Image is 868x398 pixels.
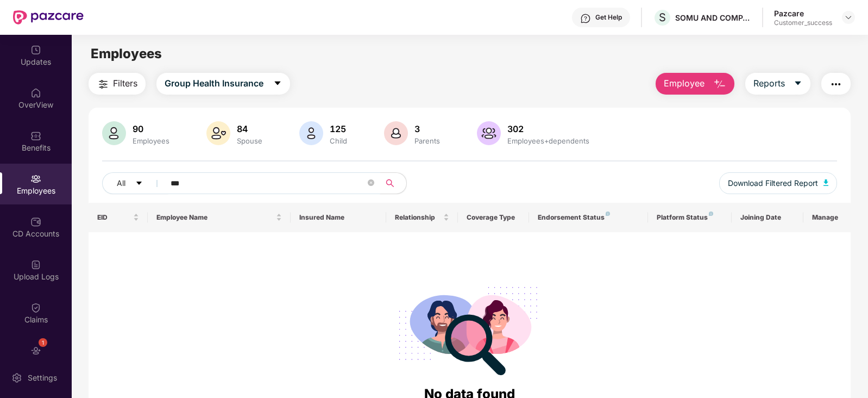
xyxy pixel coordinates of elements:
div: Pazcare [774,8,832,18]
button: Group Health Insurancecaret-down [156,73,290,95]
div: Employees [130,136,172,145]
span: Filters [113,77,137,90]
span: close-circle [368,179,374,186]
div: 90 [130,123,172,134]
img: svg+xml;base64,PHN2ZyBpZD0iRW1wbG95ZWVzIiB4bWxucz0iaHR0cDovL3d3dy53My5vcmcvMjAwMC9zdmciIHdpZHRoPS... [30,173,41,184]
span: caret-down [794,79,802,89]
div: Child [328,136,349,145]
div: 1 [39,338,47,347]
img: svg+xml;base64,PHN2ZyBpZD0iRW5kb3JzZW1lbnRzIiB4bWxucz0iaHR0cDovL3d3dy53My5vcmcvMjAwMC9zdmciIHdpZH... [30,345,41,356]
div: Customer_success [774,18,832,27]
span: Relationship [395,213,441,222]
span: Employee Name [156,213,274,222]
span: caret-down [273,79,282,89]
th: Insured Name [291,203,386,232]
div: SOMU AND COMPANY [675,13,751,23]
img: svg+xml;base64,PHN2ZyB4bWxucz0iaHR0cDovL3d3dy53My5vcmcvMjAwMC9zdmciIHhtbG5zOnhsaW5rPSJodHRwOi8vd3... [102,121,126,145]
span: S [659,11,666,24]
button: search [380,172,407,194]
span: Employee [664,77,705,90]
div: Employees+dependents [505,136,592,145]
img: svg+xml;base64,PHN2ZyB4bWxucz0iaHR0cDovL3d3dy53My5vcmcvMjAwMC9zdmciIHdpZHRoPSI4IiBoZWlnaHQ9IjgiIH... [606,212,610,216]
th: Relationship [386,203,458,232]
img: svg+xml;base64,PHN2ZyBpZD0iQ2xhaW0iIHhtbG5zPSJodHRwOi8vd3d3LnczLm9yZy8yMDAwL3N2ZyIgd2lkdGg9IjIwIi... [30,302,41,313]
span: Employees [91,46,162,61]
span: Group Health Insurance [165,77,263,90]
img: svg+xml;base64,PHN2ZyBpZD0iRHJvcGRvd24tMzJ4MzIiIHhtbG5zPSJodHRwOi8vd3d3LnczLm9yZy8yMDAwL3N2ZyIgd2... [844,13,853,22]
img: svg+xml;base64,PHN2ZyBpZD0iQ0RfQWNjb3VudHMiIGRhdGEtbmFtZT0iQ0QgQWNjb3VudHMiIHhtbG5zPSJodHRwOi8vd3... [30,216,41,227]
img: svg+xml;base64,PHN2ZyB4bWxucz0iaHR0cDovL3d3dy53My5vcmcvMjAwMC9zdmciIHhtbG5zOnhsaW5rPSJodHRwOi8vd3... [713,78,726,91]
img: svg+xml;base64,PHN2ZyBpZD0iQmVuZWZpdHMiIHhtbG5zPSJodHRwOi8vd3d3LnczLm9yZy8yMDAwL3N2ZyIgd2lkdGg9Ij... [30,130,41,141]
span: close-circle [368,178,374,189]
img: svg+xml;base64,PHN2ZyB4bWxucz0iaHR0cDovL3d3dy53My5vcmcvMjAwMC9zdmciIHdpZHRoPSIyNCIgaGVpZ2h0PSIyNC... [97,78,110,91]
img: svg+xml;base64,PHN2ZyB4bWxucz0iaHR0cDovL3d3dy53My5vcmcvMjAwMC9zdmciIHhtbG5zOnhsaW5rPSJodHRwOi8vd3... [384,121,408,145]
div: Spouse [235,136,265,145]
div: Endorsement Status [538,213,639,222]
div: 3 [412,123,442,134]
img: svg+xml;base64,PHN2ZyBpZD0iU2V0dGluZy0yMHgyMCIgeG1sbnM9Imh0dHA6Ly93d3cudzMub3JnLzIwMDAvc3ZnIiB3aW... [11,372,22,383]
img: svg+xml;base64,PHN2ZyB4bWxucz0iaHR0cDovL3d3dy53My5vcmcvMjAwMC9zdmciIHdpZHRoPSIyNCIgaGVpZ2h0PSIyNC... [829,78,842,91]
button: Employee [656,73,734,95]
span: caret-down [135,179,143,188]
img: svg+xml;base64,PHN2ZyB4bWxucz0iaHR0cDovL3d3dy53My5vcmcvMjAwMC9zdmciIHhtbG5zOnhsaW5rPSJodHRwOi8vd3... [477,121,501,145]
span: All [117,177,125,189]
th: EID [89,203,148,232]
img: svg+xml;base64,PHN2ZyB4bWxucz0iaHR0cDovL3d3dy53My5vcmcvMjAwMC9zdmciIHdpZHRoPSI4IiBoZWlnaHQ9IjgiIH... [709,212,713,216]
img: svg+xml;base64,PHN2ZyBpZD0iVXBsb2FkX0xvZ3MiIGRhdGEtbmFtZT0iVXBsb2FkIExvZ3MiIHhtbG5zPSJodHRwOi8vd3... [30,259,41,270]
div: Settings [24,372,60,383]
div: 84 [235,123,265,134]
button: Allcaret-down [102,172,168,194]
th: Employee Name [148,203,291,232]
div: 302 [505,123,592,134]
img: svg+xml;base64,PHN2ZyBpZD0iVXBkYXRlZCIgeG1sbnM9Imh0dHA6Ly93d3cudzMub3JnLzIwMDAvc3ZnIiB3aWR0aD0iMj... [30,45,41,55]
img: svg+xml;base64,PHN2ZyB4bWxucz0iaHR0cDovL3d3dy53My5vcmcvMjAwMC9zdmciIHhtbG5zOnhsaW5rPSJodHRwOi8vd3... [299,121,323,145]
th: Coverage Type [458,203,530,232]
span: EID [97,213,131,222]
img: svg+xml;base64,PHN2ZyBpZD0iSGVscC0zMngzMiIgeG1sbnM9Imh0dHA6Ly93d3cudzMub3JnLzIwMDAvc3ZnIiB3aWR0aD... [580,13,591,24]
img: svg+xml;base64,PHN2ZyBpZD0iSG9tZSIgeG1sbnM9Imh0dHA6Ly93d3cudzMub3JnLzIwMDAvc3ZnIiB3aWR0aD0iMjAiIG... [30,88,41,98]
img: svg+xml;base64,PHN2ZyB4bWxucz0iaHR0cDovL3d3dy53My5vcmcvMjAwMC9zdmciIHhtbG5zOnhsaW5rPSJodHRwOi8vd3... [206,121,230,145]
div: 125 [328,123,349,134]
span: Download Filtered Report [728,177,818,189]
span: search [380,179,401,188]
th: Manage [803,203,851,232]
div: Platform Status [657,213,723,222]
img: svg+xml;base64,PHN2ZyB4bWxucz0iaHR0cDovL3d3dy53My5vcmcvMjAwMC9zdmciIHhtbG5zOnhsaW5rPSJodHRwOi8vd3... [823,179,829,186]
div: Get Help [595,13,622,22]
img: svg+xml;base64,PHN2ZyB4bWxucz0iaHR0cDovL3d3dy53My5vcmcvMjAwMC9zdmciIHdpZHRoPSIyODgiIGhlaWdodD0iMj... [391,273,548,384]
div: Parents [412,136,442,145]
th: Joining Date [732,203,803,232]
button: Download Filtered Report [719,172,838,194]
button: Reportscaret-down [745,73,810,95]
span: Reports [753,77,785,90]
button: Filters [89,73,146,95]
img: New Pazcare Logo [13,10,84,24]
